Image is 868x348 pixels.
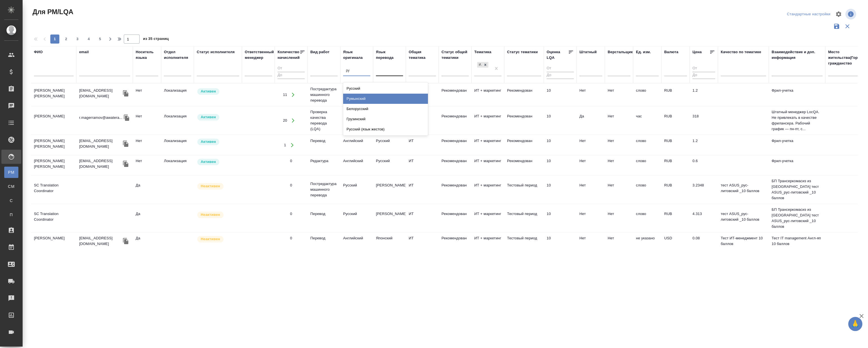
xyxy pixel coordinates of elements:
[577,233,605,252] td: Нет
[7,212,16,218] span: П
[197,182,239,190] div: Наши пути разошлись: исполнитель с нами не работает
[721,211,766,222] p: тест ASUS_рус-литовский _10 баллов
[143,35,169,44] span: из 35 страниц
[31,85,76,105] td: [PERSON_NAME] [PERSON_NAME]
[79,88,122,99] p: [EMAIL_ADDRESS][DOMAIN_NAME]
[197,88,239,95] div: Рядовой исполнитель: назначай с учетом рейтинга
[201,139,216,145] p: Активен
[96,35,105,44] button: 5
[278,49,300,61] div: Количество начислений
[474,49,491,55] div: Тематика
[690,233,718,252] td: 0.08
[547,182,574,188] div: перевод идеальный/почти идеальный. Ни редактор, ни корректор не нужен
[287,89,299,101] button: Открыть работы
[406,155,439,175] td: ИТ
[605,135,633,155] td: Нет
[201,236,220,242] p: Неактивен
[406,208,439,228] td: ИТ
[62,36,71,42] span: 2
[504,111,544,130] td: Рекомендован
[4,181,18,192] a: CM
[577,135,605,155] td: Нет
[31,208,76,228] td: SC Translation Coordinator
[290,211,292,217] div: 0
[278,72,305,79] input: До
[608,49,633,55] div: Верстальщик
[343,124,428,134] div: Русский (язык жестов)
[471,111,504,130] td: ИТ + маркетинг
[439,85,471,105] td: Рекомендован
[290,158,292,164] div: 0
[439,155,471,175] td: Рекомендован
[471,85,504,105] td: ИТ + маркетинг
[633,111,661,130] td: час
[197,158,239,166] div: Рядовой исполнитель: назначай с учетом рейтинга
[439,208,471,228] td: Рекомендован
[373,135,406,155] td: Русский
[605,233,633,252] td: Нет
[504,135,544,155] td: Рекомендован
[409,49,436,61] div: Общая тематика
[283,118,287,123] div: 20
[605,180,633,199] td: Нет
[62,35,71,44] button: 2
[547,158,574,164] div: перевод идеальный/почти идеальный. Ни редактор, ни корректор не нужен
[343,83,428,94] div: Русский
[692,72,715,79] input: До
[7,169,16,175] span: PM
[133,208,161,228] td: Да
[477,62,482,68] div: ИТ + маркетинг
[308,155,340,175] td: Редактура
[690,111,718,130] td: 318
[547,211,574,217] div: перевод идеальный/почти идеальный. Ни редактор, ни корректор не нужен
[605,208,633,228] td: Нет
[661,85,690,105] td: RUB
[201,89,216,94] p: Активен
[308,106,340,135] td: Проверка качества перевода (LQA)
[547,235,574,241] div: перевод идеальный/почти идеальный. Ни редактор, ни корректор не нужен
[633,85,661,105] td: слово
[79,115,122,121] p: r.magerramov@awatera...
[161,85,194,105] td: Локализация
[471,233,504,252] td: ИТ + маркетинг
[661,233,690,252] td: USD
[406,233,439,252] td: ИТ
[197,235,239,243] div: Наши пути разошлись: исполнитель с нами не работает
[721,182,766,194] p: тест ASUS_рус-литовский _10 баллов
[343,49,370,61] div: Язык оригинала
[636,49,651,55] div: Ед. изм.
[439,135,471,155] td: Рекомендован
[547,49,568,61] div: Оценка LQA
[201,159,216,165] p: Активен
[507,49,538,55] div: Статус тематики
[772,88,822,93] p: Фрил-учетка
[290,235,292,241] div: 0
[373,180,406,199] td: [PERSON_NAME]
[690,85,718,105] td: 1.2
[850,318,860,330] span: 🙏
[605,111,633,130] td: Нет
[721,235,766,247] p: Тест ИТ-менеджмент 10 баллов
[122,160,130,168] button: Скопировать
[633,233,661,252] td: не указано
[661,208,690,228] td: RUB
[690,180,718,199] td: 3.2348
[133,85,161,105] td: Нет
[343,104,428,114] div: Белорусский
[439,180,471,199] td: Рекомендован
[471,155,504,175] td: ИТ + маркетинг
[785,10,832,19] div: split button
[772,158,822,164] p: Фрил-учетка
[439,111,471,130] td: Рекомендован
[577,208,605,228] td: Нет
[471,135,504,155] td: ИТ + маркетинг
[577,85,605,105] td: Нет
[308,83,340,106] td: Постредактура машинного перевода
[164,49,191,61] div: Отдел исполнителя
[832,7,845,21] span: Настроить таблицу
[96,36,105,42] span: 5
[84,35,93,44] button: 4
[7,198,16,203] span: С
[4,209,18,220] a: П
[343,114,428,124] div: Грузинский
